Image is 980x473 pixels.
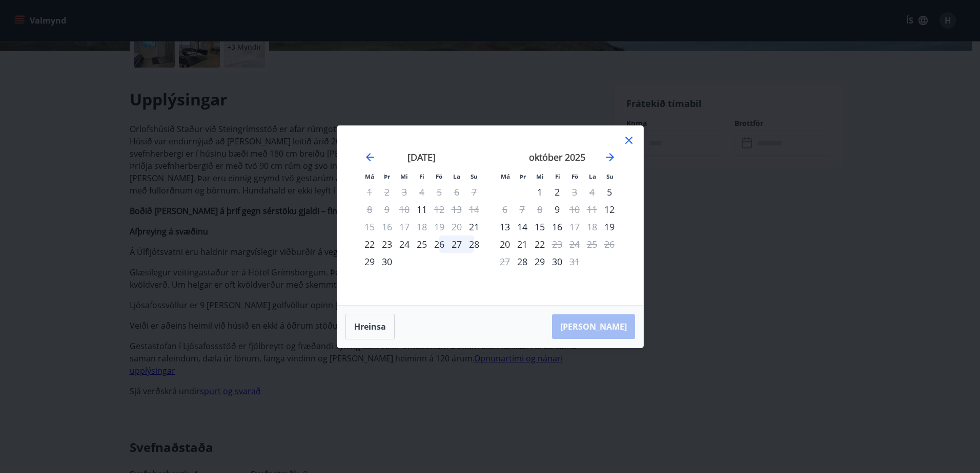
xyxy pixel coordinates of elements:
strong: [DATE] [407,151,436,163]
div: Aðeins útritun í boði [566,218,583,235]
td: Not available. föstudagur, 19. september 2025 [431,218,448,235]
div: 30 [548,253,566,270]
td: Not available. laugardagur, 25. október 2025 [583,235,601,253]
td: Not available. sunnudagur, 7. september 2025 [465,183,483,201]
div: 25 [413,235,431,253]
small: Fö [571,173,578,180]
small: Má [365,173,374,180]
td: Choose fimmtudagur, 9. október 2025 as your check-in date. It’s available. [548,201,566,218]
strong: október 2025 [529,151,585,163]
div: 24 [396,235,413,253]
td: Choose miðvikudagur, 15. október 2025 as your check-in date. It’s available. [531,218,548,235]
td: Not available. mánudagur, 8. september 2025 [361,201,378,218]
td: Not available. mánudagur, 6. október 2025 [496,201,514,218]
div: 21 [514,235,531,253]
td: Not available. föstudagur, 31. október 2025 [566,253,583,270]
div: Move forward to switch to the next month. [604,151,616,163]
div: Aðeins útritun í boði [548,235,566,253]
td: Not available. mánudagur, 27. október 2025 [496,253,514,270]
td: Choose mánudagur, 22. september 2025 as your check-in date. It’s available. [361,235,378,253]
td: Choose sunnudagur, 19. október 2025 as your check-in date. It’s available. [601,218,618,235]
small: Fi [555,173,560,180]
div: Aðeins útritun í boði [566,201,583,218]
td: Not available. miðvikudagur, 17. september 2025 [396,218,413,235]
td: Choose þriðjudagur, 14. október 2025 as your check-in date. It’s available. [514,218,531,235]
td: Not available. fimmtudagur, 18. september 2025 [413,218,431,235]
td: Choose sunnudagur, 12. október 2025 as your check-in date. It’s available. [601,201,618,218]
td: Not available. þriðjudagur, 7. október 2025 [514,201,531,218]
div: Aðeins útritun í boði [431,201,448,218]
td: Choose laugardagur, 27. september 2025 as your check-in date. It’s available. [448,235,465,253]
td: Not available. föstudagur, 3. október 2025 [566,183,583,201]
button: Hreinsa [345,314,395,339]
div: Move backward to switch to the previous month. [364,151,376,163]
td: Not available. laugardagur, 20. september 2025 [448,218,465,235]
div: 30 [378,253,396,270]
div: Aðeins útritun í boði [496,201,514,218]
td: Choose þriðjudagur, 23. september 2025 as your check-in date. It’s available. [378,235,396,253]
small: Þr [384,173,390,180]
td: Choose fimmtudagur, 16. október 2025 as your check-in date. It’s available. [548,218,566,235]
td: Choose föstudagur, 26. september 2025 as your check-in date. It’s available. [431,235,448,253]
td: Not available. föstudagur, 12. september 2025 [431,201,448,218]
td: Choose mánudagur, 13. október 2025 as your check-in date. It’s available. [496,218,514,235]
div: Aðeins útritun í boði [566,253,583,270]
td: Not available. sunnudagur, 26. október 2025 [601,235,618,253]
div: 20 [496,235,514,253]
td: Choose fimmtudagur, 25. september 2025 as your check-in date. It’s available. [413,235,431,253]
div: Aðeins útritun í boði [566,183,583,201]
td: Choose þriðjudagur, 28. október 2025 as your check-in date. It’s available. [514,253,531,270]
div: Aðeins innritun í boði [601,218,618,235]
div: 29 [361,253,378,270]
td: Choose miðvikudagur, 29. október 2025 as your check-in date. It’s available. [531,253,548,270]
td: Choose mánudagur, 29. september 2025 as your check-in date. It’s available. [361,253,378,270]
td: Not available. mánudagur, 15. september 2025 [361,218,378,235]
td: Choose fimmtudagur, 30. október 2025 as your check-in date. It’s available. [548,253,566,270]
div: 1 [531,183,548,201]
small: Su [606,173,614,180]
div: 13 [496,218,514,235]
div: 22 [531,235,548,253]
td: Not available. föstudagur, 5. september 2025 [431,183,448,201]
td: Not available. laugardagur, 13. september 2025 [448,201,465,218]
div: 2 [548,183,566,201]
small: Su [471,173,478,180]
div: Calendar [350,138,631,293]
td: Choose þriðjudagur, 30. september 2025 as your check-in date. It’s available. [378,253,396,270]
td: Not available. þriðjudagur, 2. september 2025 [378,183,396,201]
div: 28 [465,235,483,253]
td: Not available. sunnudagur, 14. september 2025 [465,201,483,218]
td: Not available. þriðjudagur, 9. september 2025 [378,201,396,218]
td: Not available. laugardagur, 6. september 2025 [448,183,465,201]
td: Not available. miðvikudagur, 3. september 2025 [396,183,413,201]
small: Þr [520,173,526,180]
td: Not available. föstudagur, 24. október 2025 [566,235,583,253]
td: Choose sunnudagur, 5. október 2025 as your check-in date. It’s available. [601,183,618,201]
div: Aðeins innritun í boði [413,201,431,218]
td: Not available. fimmtudagur, 23. október 2025 [548,235,566,253]
td: Choose miðvikudagur, 24. september 2025 as your check-in date. It’s available. [396,235,413,253]
small: Fö [436,173,442,180]
div: 27 [448,235,465,253]
td: Choose sunnudagur, 28. september 2025 as your check-in date. It’s available. [465,235,483,253]
td: Not available. þriðjudagur, 16. september 2025 [378,218,396,235]
td: Not available. laugardagur, 11. október 2025 [583,201,601,218]
td: Not available. miðvikudagur, 10. september 2025 [396,201,413,218]
div: 29 [531,253,548,270]
td: Not available. föstudagur, 17. október 2025 [566,218,583,235]
td: Choose sunnudagur, 21. september 2025 as your check-in date. It’s available. [465,218,483,235]
small: La [589,173,596,180]
td: Not available. miðvikudagur, 8. október 2025 [531,201,548,218]
small: Mi [400,173,408,180]
div: 15 [531,218,548,235]
small: Fi [419,173,424,180]
div: 22 [361,235,378,253]
div: Aðeins innritun í boði [465,218,483,235]
td: Choose miðvikudagur, 1. október 2025 as your check-in date. It’s available. [531,183,548,201]
div: Aðeins innritun í boði [601,201,618,218]
td: Not available. fimmtudagur, 4. september 2025 [413,183,431,201]
td: Not available. laugardagur, 4. október 2025 [583,183,601,201]
div: Aðeins innritun í boði [548,201,566,218]
div: 26 [431,235,448,253]
small: La [453,173,460,180]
